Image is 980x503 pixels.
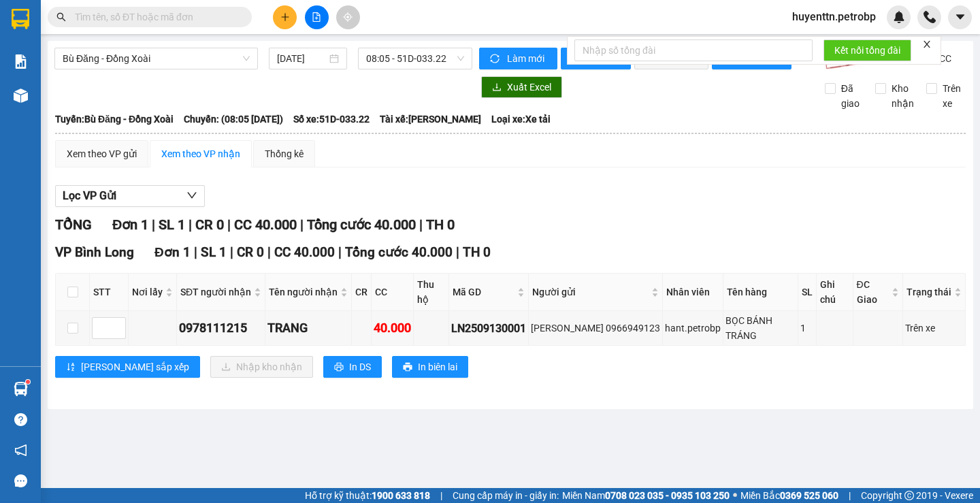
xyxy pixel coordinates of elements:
[481,76,562,98] button: downloadXuất Excel
[372,274,414,311] th: CC
[55,216,92,233] span: TỔNG
[456,244,459,260] span: |
[372,490,430,501] strong: 1900 633 818
[343,12,353,22] span: aim
[800,321,814,336] div: 1
[265,146,304,161] div: Thống kê
[265,311,352,346] td: TRANG
[267,244,271,260] span: |
[210,356,313,378] button: downloadNhập kho nhận
[334,362,344,373] span: printer
[906,285,951,299] span: Trạng thái
[605,490,730,501] strong: 0708 023 035 - 0935 103 250
[453,488,559,503] span: Cung cấp máy in - giấy in:
[740,488,838,503] span: Miền Bắc
[886,81,919,111] span: Kho nhận
[418,359,457,374] span: In biên lai
[440,488,442,503] span: |
[201,244,227,260] span: SL 1
[55,114,174,125] b: Tuyến: Bù Đăng - Đồng Xoài
[507,80,551,95] span: Xuất Excel
[948,5,972,29] button: caret-down
[177,311,265,346] td: 0978111215
[725,313,796,343] div: BỌC BÁNH TRÁNG
[305,488,430,503] span: Hỗ trợ kỹ thuật:
[180,285,251,299] span: SĐT người nhận
[733,493,737,498] span: ⚪️
[63,187,116,204] span: Lọc VP Gửi
[345,244,453,260] span: Tổng cước 40.000
[562,488,730,503] span: Miền Nam
[426,216,455,233] span: TH 0
[323,356,382,378] button: printerIn DS
[849,488,851,503] span: |
[857,277,889,307] span: ĐC Giao
[154,244,191,260] span: Đơn 1
[12,44,97,61] div: TUẤN
[780,490,838,501] strong: 0369 525 060
[663,274,723,311] th: Nhân viên
[267,319,349,338] div: TRANG
[479,48,557,69] button: syncLàm mới
[12,9,29,29] img: logo-vxr
[66,362,76,373] span: sort-ascending
[14,382,28,396] img: warehouse-icon
[184,112,283,127] span: Chuyến: (08:05 [DATE])
[10,89,31,103] span: CR :
[293,112,370,127] span: Số xe: 51D-033.22
[451,320,526,337] div: LN2509130001
[195,216,224,233] span: CR 0
[10,88,99,104] div: 40.000
[161,146,240,161] div: Xem theo VP nhận
[336,5,360,29] button: aim
[366,48,464,69] span: 08:05 - 51D-033.22
[159,216,185,233] span: SL 1
[307,216,416,233] span: Tổng cước 40.000
[81,359,189,374] span: [PERSON_NAME] sắp xếp
[55,244,134,260] span: VP Bình Long
[817,274,853,311] th: Ghi chú
[234,216,297,233] span: CC 40.000
[836,81,865,111] span: Đã giao
[112,216,148,233] span: Đơn 1
[132,285,163,299] span: Nơi lấy
[56,12,66,22] span: search
[106,13,139,27] span: Nhận:
[507,51,546,66] span: Làm mới
[55,185,205,207] button: Lọc VP Gửi
[937,81,966,111] span: Trên xe
[561,48,631,69] button: printerIn phơi
[781,8,887,25] span: huyenttn.petrobp
[904,491,914,500] span: copyright
[453,285,514,299] span: Mã GD
[414,274,449,311] th: Thu hộ
[75,10,235,25] input: Tìm tên, số ĐT hoặc mã đơn
[106,12,199,44] div: VP Bình Triệu
[186,190,197,201] span: down
[227,216,231,233] span: |
[723,274,798,311] th: Tên hàng
[392,356,468,378] button: printerIn biên lai
[380,112,481,127] span: Tài xế: [PERSON_NAME]
[273,5,297,29] button: plus
[349,359,371,374] span: In DS
[449,311,529,346] td: LN2509130001
[14,474,27,487] span: message
[26,380,30,384] sup: 1
[179,319,263,338] div: 0978111215
[230,244,233,260] span: |
[14,413,27,426] span: question-circle
[463,244,491,260] span: TH 0
[12,12,97,44] div: VP Bình Long
[312,12,321,22] span: file-add
[63,48,250,69] span: Bù Đăng - Đồng Xoài
[277,51,327,66] input: 13/09/2025
[274,244,335,260] span: CC 40.000
[194,244,197,260] span: |
[954,11,966,23] span: caret-down
[14,88,28,103] img: warehouse-icon
[352,274,372,311] th: CR
[90,274,129,311] th: STT
[905,321,963,336] div: Trên xe
[492,82,502,93] span: download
